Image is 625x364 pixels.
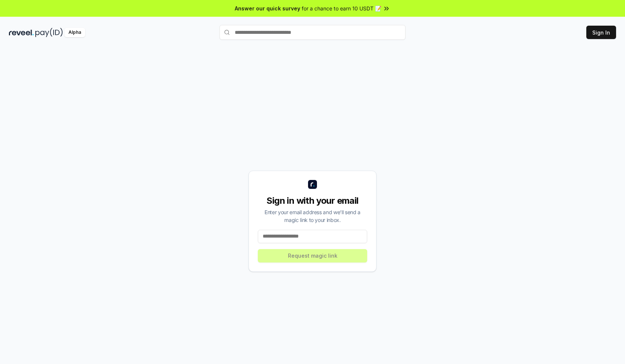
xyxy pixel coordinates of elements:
[308,180,317,189] img: logo_small
[9,28,34,37] img: reveel_dark
[35,28,63,37] img: pay_id
[64,28,85,37] div: Alpha
[235,4,300,12] span: Answer our quick survey
[302,4,381,12] span: for a chance to earn 10 USDT 📝
[258,195,367,207] div: Sign in with your email
[586,26,616,39] button: Sign In
[258,208,367,224] div: Enter your email address and we’ll send a magic link to your inbox.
